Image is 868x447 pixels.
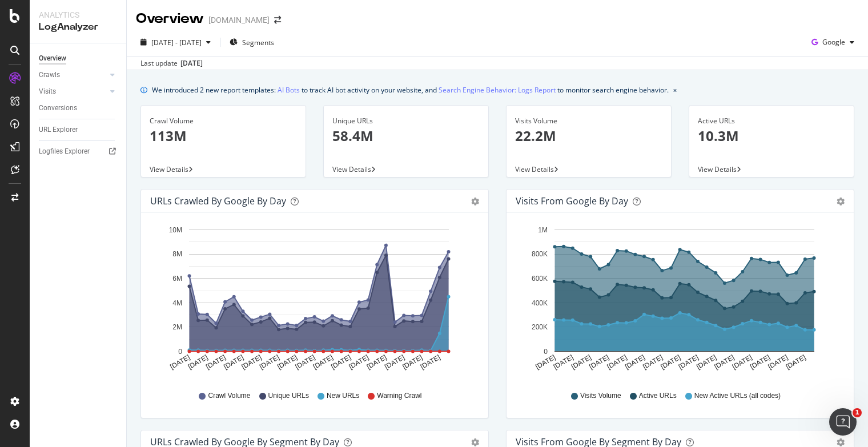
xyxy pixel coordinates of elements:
[136,33,215,51] button: [DATE] - [DATE]
[39,86,107,98] a: Visits
[39,102,118,114] a: Conversions
[240,353,263,371] text: [DATE]
[150,164,188,174] span: View Details
[208,14,270,26] div: [DOMAIN_NAME]
[677,353,700,371] text: [DATE]
[278,84,300,96] a: AI Bots
[471,198,479,206] div: gear
[136,9,204,29] div: Overview
[39,86,56,98] div: Visits
[208,391,250,401] span: Crawl Volume
[329,353,352,371] text: [DATE]
[641,353,664,371] text: [DATE]
[471,438,479,446] div: gear
[39,146,90,158] div: Logfiles Explorer
[169,226,182,234] text: 10M
[534,353,557,371] text: [DATE]
[39,53,66,65] div: Overview
[588,353,610,371] text: [DATE]
[172,251,182,259] text: 8M
[766,353,789,371] text: [DATE]
[39,69,107,81] a: Crawls
[606,353,629,371] text: [DATE]
[150,116,297,126] div: Crawl Volume
[439,84,556,96] a: Search Engine Behavior: Logs Report
[570,353,593,371] text: [DATE]
[150,222,475,380] svg: A chart.
[853,408,862,417] span: 1
[544,348,548,356] text: 0
[695,353,718,371] text: [DATE]
[749,353,771,371] text: [DATE]
[639,391,677,401] span: Active URLs
[327,391,359,401] span: New URLs
[39,124,118,136] a: URL Explorer
[532,251,548,259] text: 800K
[172,323,182,331] text: 2M
[39,124,78,136] div: URL Explorer
[332,116,480,126] div: Unique URLs
[401,353,424,371] text: [DATE]
[168,353,191,371] text: [DATE]
[178,348,182,356] text: 0
[151,38,202,47] span: [DATE] - [DATE]
[383,353,406,371] text: [DATE]
[172,299,182,307] text: 4M
[624,353,646,371] text: [DATE]
[258,353,281,371] text: [DATE]
[515,126,662,146] p: 22.2M
[39,53,118,65] a: Overview
[365,353,388,371] text: [DATE]
[515,116,662,126] div: Visits Volume
[807,33,859,51] button: Google
[39,21,117,34] div: LogAnalyzer
[242,38,274,47] span: Segments
[822,37,845,47] span: Google
[516,195,628,207] div: Visits from Google by day
[172,275,182,283] text: 6M
[660,353,682,371] text: [DATE]
[538,226,548,234] text: 1M
[204,353,227,371] text: [DATE]
[150,195,286,207] div: URLs Crawled by Google by day
[552,353,575,371] text: [DATE]
[698,116,845,126] div: Active URLs
[140,84,854,96] div: info banner
[39,9,117,21] div: Analytics
[39,69,60,81] div: Crawls
[140,58,203,69] div: Last update
[516,222,841,380] svg: A chart.
[274,16,281,24] div: arrow-right-arrow-left
[694,391,781,401] span: New Active URLs (all codes)
[39,146,118,158] a: Logfiles Explorer
[222,353,245,371] text: [DATE]
[276,353,299,371] text: [DATE]
[347,353,370,371] text: [DATE]
[419,353,442,371] text: [DATE]
[312,353,335,371] text: [DATE]
[532,299,548,307] text: 400K
[532,323,548,331] text: 200K
[731,353,754,371] text: [DATE]
[39,102,77,114] div: Conversions
[532,275,548,283] text: 600K
[294,353,317,371] text: [DATE]
[837,438,845,446] div: gear
[515,164,554,174] span: View Details
[150,126,297,146] p: 113M
[332,126,480,146] p: 58.4M
[377,391,421,401] span: Warning Crawl
[152,84,669,96] div: We introduced 2 new report templates: to track AI bot activity on your website, and to monitor se...
[180,58,203,69] div: [DATE]
[698,164,737,174] span: View Details
[332,164,371,174] span: View Details
[698,126,845,146] p: 10.3M
[225,33,279,51] button: Segments
[268,391,309,401] span: Unique URLs
[187,353,210,371] text: [DATE]
[580,391,621,401] span: Visits Volume
[670,82,680,98] button: close banner
[837,198,845,206] div: gear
